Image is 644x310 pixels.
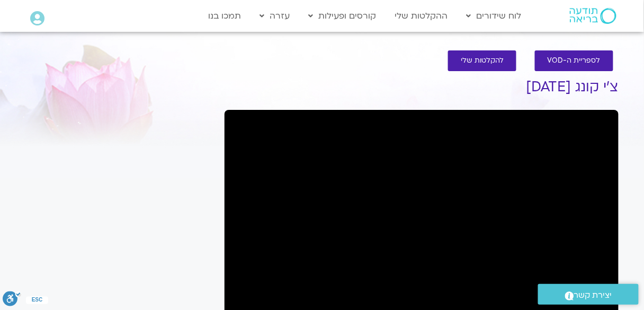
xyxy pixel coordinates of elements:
[574,288,612,303] span: יצירת קשר
[570,8,616,24] img: תודעה בריאה
[535,50,613,71] a: לספריית ה-VOD
[303,6,382,26] a: קורסים ופעילות
[255,6,296,26] a: עזרה
[203,6,247,26] a: תמכו בנו
[548,57,601,65] span: לספריית ה-VOD
[461,6,527,26] a: לוח שידורים
[225,79,619,95] h1: צ’י קונג [DATE]
[448,50,516,71] a: להקלטות שלי
[461,57,504,65] span: להקלטות שלי
[390,6,453,26] a: ההקלטות שלי
[538,284,639,305] a: יצירת קשר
